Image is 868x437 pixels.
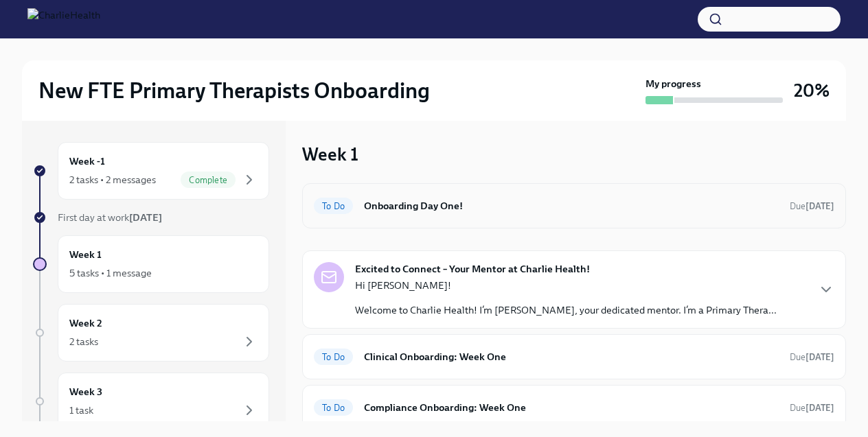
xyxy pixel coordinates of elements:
[314,201,353,211] span: To Do
[302,142,358,167] h3: Week 1
[794,78,830,103] h3: 20%
[69,403,93,417] div: 1 task
[69,384,102,399] h6: Week 3
[314,403,353,413] span: To Do
[69,173,156,187] div: 2 tasks • 2 messages
[33,142,269,200] a: Week -12 tasks • 2 messagesComplete
[181,175,236,185] span: Complete
[364,198,779,213] h6: Onboarding Day One!
[314,352,353,362] span: To Do
[806,201,834,211] strong: [DATE]
[364,349,779,364] h6: Clinical Onboarding: Week One
[58,211,162,224] span: First day at work
[355,262,590,276] strong: Excited to Connect – Your Mentor at Charlie Health!
[646,77,701,91] strong: My progress
[33,304,269,362] a: Week 22 tasks
[69,266,152,280] div: 5 tasks • 1 message
[355,279,777,292] p: Hi [PERSON_NAME]!
[790,401,834,414] span: August 24th, 2025 10:00
[129,211,162,224] strong: [DATE]
[314,346,834,368] a: To DoClinical Onboarding: Week OneDue[DATE]
[27,8,100,30] img: CharlieHealth
[790,351,834,364] span: August 24th, 2025 10:00
[806,352,834,362] strong: [DATE]
[69,316,102,331] h6: Week 2
[33,373,269,430] a: Week 31 task
[790,200,834,213] span: August 20th, 2025 10:00
[38,77,430,104] h2: New FTE Primary Therapists Onboarding
[355,303,777,317] p: Welcome to Charlie Health! I’m [PERSON_NAME], your dedicated mentor. I’m a Primary Thera...
[790,403,834,413] span: Due
[364,400,779,415] h6: Compliance Onboarding: Week One
[314,195,834,217] a: To DoOnboarding Day One!Due[DATE]
[790,352,834,362] span: Due
[33,211,269,224] a: First day at work[DATE]
[790,201,834,211] span: Due
[69,154,105,169] h6: Week -1
[69,247,102,262] h6: Week 1
[314,397,834,418] a: To DoCompliance Onboarding: Week OneDue[DATE]
[33,235,269,293] a: Week 15 tasks • 1 message
[806,403,834,413] strong: [DATE]
[69,335,98,349] div: 2 tasks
